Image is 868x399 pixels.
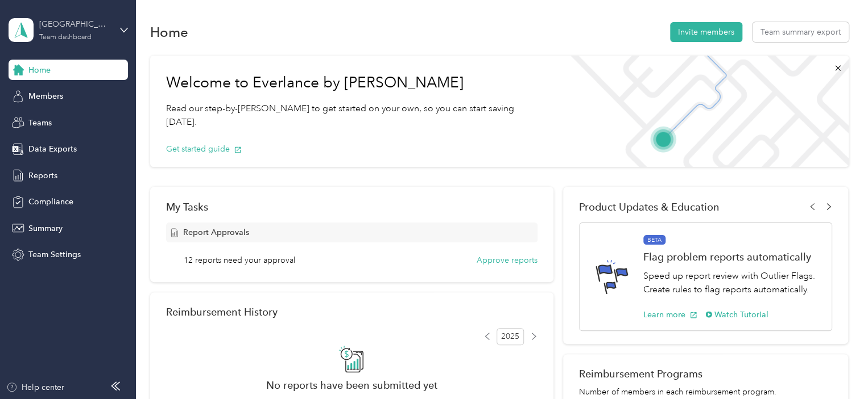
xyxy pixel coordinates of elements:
[559,56,848,167] img: Welcome to everlance
[166,379,538,391] h2: No reports have been submitted yet
[166,306,278,318] h2: Reimbursement History
[28,196,73,208] span: Compliance
[39,34,92,41] div: Team dashboard
[6,381,64,393] button: Help center
[753,22,849,42] button: Team summary export
[477,254,538,266] button: Approve reports
[183,226,249,238] span: Report Approvals
[166,102,544,129] p: Read our step-by-[PERSON_NAME] to get started on your own, so you can start saving [DATE].
[579,368,832,380] h2: Reimbursement Programs
[643,251,820,263] h1: Flag problem reports automatically
[670,22,742,42] button: Invite members
[150,26,188,38] h1: Home
[28,64,51,76] span: Home
[28,117,52,129] span: Teams
[643,235,666,245] span: BETA
[497,328,524,345] span: 2025
[166,201,538,213] div: My Tasks
[166,143,242,155] button: Get started guide
[643,269,820,297] p: Speed up report review with Outlier Flags. Create rules to flag reports automatically.
[28,249,81,261] span: Team Settings
[804,335,868,399] iframe: Everlance-gr Chat Button Frame
[705,309,768,321] button: Watch Tutorial
[579,386,832,398] p: Number of members in each reimbursement program.
[579,201,720,213] span: Product Updates & Education
[39,18,110,30] div: [GEOGRAPHIC_DATA] / [GEOGRAPHIC_DATA]
[184,254,295,266] span: 12 reports need your approval
[28,143,77,155] span: Data Exports
[28,90,63,102] span: Members
[643,309,697,321] button: Learn more
[166,74,544,92] h1: Welcome to Everlance by [PERSON_NAME]
[28,170,57,182] span: Reports
[28,222,63,234] span: Summary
